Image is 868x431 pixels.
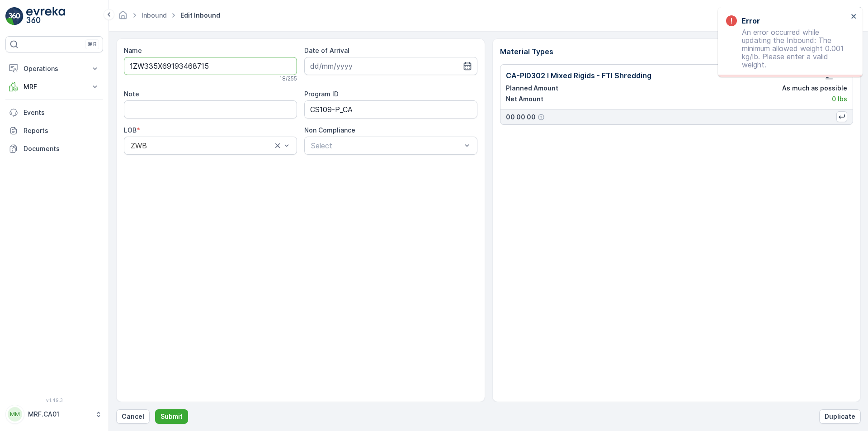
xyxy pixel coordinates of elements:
[5,7,24,25] img: logo
[118,14,128,21] a: Homepage
[5,122,103,140] a: Reports
[741,15,760,26] h3: Error
[500,46,854,57] p: Material Types
[5,104,103,122] a: Events
[124,126,137,134] label: LOB
[24,64,85,73] p: Operations
[506,113,536,122] p: 00 00 00
[88,41,97,48] p: ⌘B
[304,126,355,134] label: Non Compliance
[5,60,103,78] button: Operations
[782,84,847,93] p: As much as possible
[851,13,857,21] button: close
[124,47,142,54] label: Name
[5,405,103,424] button: MMMRF.CA01
[5,398,103,403] span: v 1.49.3
[819,409,861,424] button: Duplicate
[279,75,297,82] p: 18 / 255
[5,78,103,96] button: MRF
[506,70,651,81] p: CA-PI0302 I Mixed Rigids - FTI Shredding
[28,410,90,419] p: MRF.CA01
[24,82,85,91] p: MRF
[825,412,855,421] p: Duplicate
[311,140,462,151] p: Select
[506,84,558,93] p: Planned Amount
[506,95,543,104] p: Net Amount
[122,412,144,421] p: Cancel
[5,140,103,158] a: Documents
[726,28,848,69] p: An error occurred while updating the Inbound: The minimum allowed weight 0.001 kg/lb. Please ente...
[8,407,22,422] div: MM
[142,11,167,19] a: Inbound
[304,47,349,54] label: Date of Arrival
[538,114,545,121] div: Help Tooltip Icon
[116,409,150,424] button: Cancel
[155,409,188,424] button: Submit
[24,144,99,153] p: Documents
[304,57,477,75] input: dd/mm/yyyy
[160,412,183,421] p: Submit
[832,95,847,104] p: 0 lbs
[24,126,99,135] p: Reports
[124,90,139,98] label: Note
[304,90,339,98] label: Program ID
[24,108,99,117] p: Events
[179,11,222,20] span: Edit Inbound
[26,7,65,25] img: logo_light-DOdMpM7g.png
